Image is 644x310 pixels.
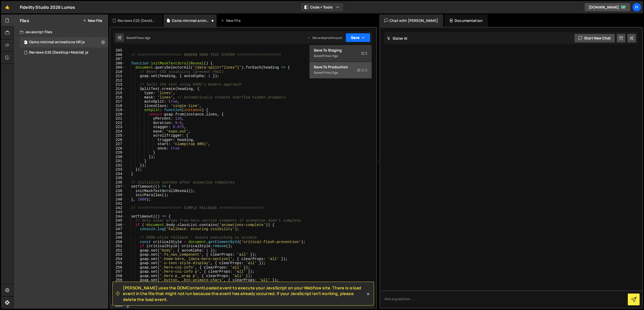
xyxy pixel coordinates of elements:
div: 236 [110,180,126,185]
div: Saved [126,36,150,40]
div: 248 [110,231,126,236]
button: Save to StagingS Saved1 hour ago [310,45,371,62]
span: 1 [24,41,27,45]
a: 🤙 [1,1,14,13]
div: 221 [110,116,126,121]
button: Code + Tools [300,3,344,12]
div: Saved [314,53,367,59]
span: S [357,68,367,73]
div: 16516/44892.js [20,47,108,58]
div: 257 [110,270,126,274]
div: 251 [110,244,126,248]
div: Javascript files [14,27,108,37]
div: Fidelity Studio 2026 Lumos [20,4,75,10]
div: 216 [110,95,126,100]
div: 222 [110,121,126,125]
div: 1 hour ago [136,36,151,40]
div: 229 [110,150,126,155]
a: Fi [632,3,641,12]
div: 244 [110,214,126,219]
div: 228 [110,146,126,151]
div: 263 [110,295,126,299]
div: 252 [110,248,126,253]
span: S [361,51,367,56]
div: Documentation [444,14,488,27]
div: 205 [110,48,126,53]
div: 210 [110,70,126,74]
div: 231 [110,159,126,163]
div: Saved [314,70,367,76]
img: tab_keywords_by_traffic_grey.svg [50,30,54,34]
div: 239 [110,193,126,197]
div: 255 [110,261,126,265]
div: 232 [110,163,126,168]
div: 246 [110,223,126,227]
img: website_grey.svg [8,13,12,18]
div: Save to Staging [314,48,367,53]
button: Start new chat [574,33,615,43]
div: 214 [110,87,126,91]
div: 237 [110,185,126,189]
div: 258 [110,274,126,278]
div: 215 [110,91,126,95]
div: Keywords nach Traffic [56,30,89,34]
div: 1 hour ago [323,70,338,75]
img: logo_orange.svg [8,8,12,12]
div: 220 [110,112,126,117]
div: Domain [27,30,38,34]
div: 16516/44886.js [20,37,108,47]
div: Dev and prod in sync [307,36,342,40]
div: 224 [110,129,126,134]
div: Reviews 025 (Desktop+Mobile).js [29,50,88,55]
div: 243 [110,210,126,214]
div: Chat with [PERSON_NAME] [379,14,443,27]
div: 207 [110,57,126,61]
div: 233 [110,167,126,172]
div: 264 [110,299,126,304]
div: 230 [110,155,126,159]
img: tab_domain_overview_orange.svg [21,30,25,34]
div: 212 [110,78,126,83]
div: 238 [110,189,126,193]
h2: Slater AI [387,36,408,41]
a: [DOMAIN_NAME] [584,3,631,12]
div: 249 [110,236,126,240]
div: v 4.0.25 [14,8,25,12]
div: 240 [110,197,126,202]
div: 265 [110,304,126,308]
div: 218 [110,104,126,108]
div: 262 [110,291,126,295]
div: Reviews 025 (Desktop+Mobile).js [118,18,156,23]
div: New File [221,18,242,23]
div: 256 [110,265,126,270]
div: 234 [110,172,126,176]
div: 223 [110,125,126,129]
div: 247 [110,227,126,231]
h2: Files [20,18,29,23]
div: 219 [110,108,126,112]
div: 261 [110,287,126,291]
div: 241 [110,202,126,206]
div: 206 [110,53,126,57]
div: 225 [110,133,126,138]
div: 260 [110,282,126,287]
div: 211 [110,74,126,78]
div: 217 [110,99,126,104]
span: [PERSON_NAME] uses the DOMContentLoaded event to execute your JavaScript on your Webflow site. Th... [123,285,366,302]
div: 208 [110,61,126,66]
div: 235 [110,176,126,180]
button: New File [83,19,102,23]
button: Save [345,33,370,42]
div: 1 hour ago [323,54,338,58]
div: 213 [110,82,126,87]
div: 209 [110,65,126,70]
div: 242 [110,206,126,210]
div: 253 [110,253,126,257]
div: Osmo minimal animations HP.js [172,18,210,23]
div: 226 [110,138,126,142]
div: Save to Production [314,64,367,70]
div: 254 [110,257,126,261]
button: Save to ProductionS Saved1 hour ago [310,62,371,79]
div: 227 [110,142,126,146]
